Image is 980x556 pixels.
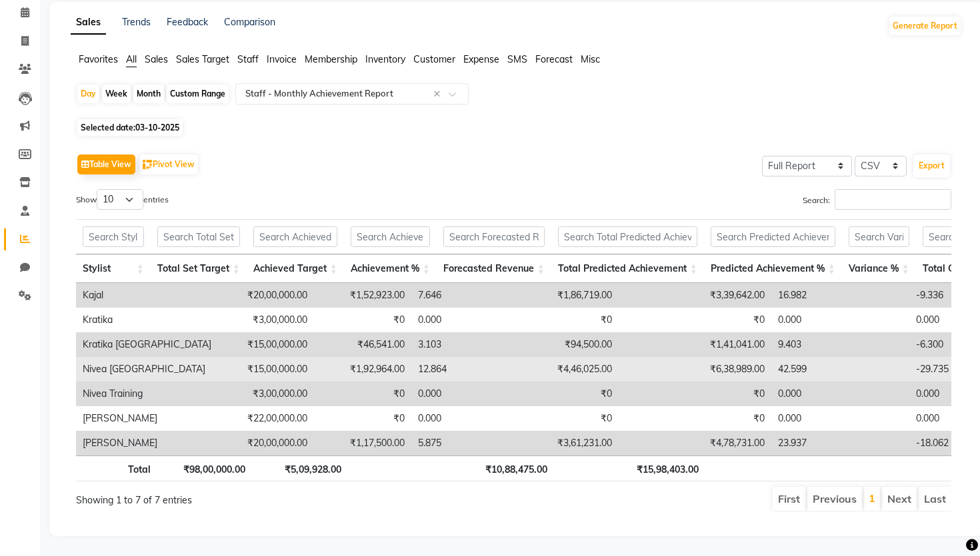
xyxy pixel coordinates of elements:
[135,123,179,133] span: 03-10-2025
[869,491,875,505] a: 1
[247,254,344,283] th: Achieved Target: activate to sort column ascending
[619,406,771,431] td: ₹0
[411,431,504,455] td: 5.875
[122,16,151,28] a: Trends
[218,406,314,431] td: ₹22,00,000.00
[411,332,504,357] td: 3.103
[771,406,909,431] td: 0.000
[344,254,437,283] th: Achievement %: activate to sort column ascending
[463,53,499,65] span: Expense
[218,283,314,308] td: ₹20,00,000.00
[133,85,164,103] div: Month
[218,308,314,332] td: ₹3,00,000.00
[305,53,357,65] span: Membership
[151,254,247,283] th: Total Set Target: activate to sort column ascending
[889,17,961,35] button: Generate Report
[314,406,411,431] td: ₹0
[176,53,229,65] span: Sales Target
[83,226,144,247] input: Search Stylist
[314,332,411,357] td: ₹46,541.00
[79,53,118,65] span: Favorites
[411,382,504,406] td: 0.000
[102,85,131,103] div: Week
[771,308,909,332] td: 0.000
[314,357,411,382] td: ₹1,92,964.00
[167,85,229,103] div: Custom Range
[504,332,619,357] td: ₹94,500.00
[77,85,99,103] div: Day
[218,332,314,357] td: ₹15,00,000.00
[237,53,259,65] span: Staff
[558,226,697,247] input: Search Total Predicted Achievement
[504,283,619,308] td: ₹1,86,719.00
[433,87,445,101] span: Clear all
[771,431,909,455] td: 23.937
[411,283,504,308] td: 7.646
[771,357,909,382] td: 42.599
[711,226,835,247] input: Search Predicted Achievement %
[849,226,909,247] input: Search Variance %
[218,431,314,455] td: ₹20,00,000.00
[554,455,705,481] th: ₹15,98,403.00
[771,382,909,406] td: 0.000
[581,53,600,65] span: Misc
[314,283,411,308] td: ₹1,52,923.00
[139,154,198,174] button: Pivot View
[443,226,545,247] input: Search Forecasted Revenue
[218,382,314,406] td: ₹3,00,000.00
[76,189,169,210] label: Show entries
[619,357,771,382] td: ₹6,38,989.00
[157,226,240,247] input: Search Total Set Target
[411,308,504,332] td: 0.000
[803,189,951,210] label: Search:
[535,53,573,65] span: Forecast
[504,308,619,332] td: ₹0
[504,406,619,431] td: ₹0
[267,53,297,65] span: Invoice
[76,406,218,431] td: [PERSON_NAME]
[504,357,619,382] td: ₹4,46,025.00
[913,154,950,177] button: Export
[253,226,337,247] input: Search Achieved Target
[842,254,916,283] th: Variance %: activate to sort column ascending
[507,53,527,65] span: SMS
[224,16,275,28] a: Comparison
[835,189,951,210] input: Search:
[411,357,504,382] td: 12.864
[77,154,135,174] button: Table View
[252,455,348,481] th: ₹5,09,928.00
[771,332,909,357] td: 9.403
[504,382,619,406] td: ₹0
[76,382,218,406] td: Nivea Training
[619,283,771,308] td: ₹3,39,642.00
[157,455,252,481] th: ₹98,00,000.00
[77,119,183,136] span: Selected date:
[704,254,842,283] th: Predicted Achievement %: activate to sort column ascending
[76,308,218,332] td: Kratika
[76,254,151,283] th: Stylist: activate to sort column ascending
[619,332,771,357] td: ₹1,41,041.00
[619,308,771,332] td: ₹0
[76,431,218,455] td: [PERSON_NAME]
[76,357,218,382] td: Nivea [GEOGRAPHIC_DATA]
[76,485,429,507] div: Showing 1 to 7 of 7 entries
[143,160,153,170] img: pivot.png
[167,16,208,28] a: Feedback
[218,357,314,382] td: ₹15,00,000.00
[619,382,771,406] td: ₹0
[126,53,137,65] span: All
[411,406,504,431] td: 0.000
[437,254,551,283] th: Forecasted Revenue: activate to sort column ascending
[413,53,455,65] span: Customer
[551,254,704,283] th: Total Predicted Achievement: activate to sort column ascending
[504,431,619,455] td: ₹3,61,231.00
[76,283,218,308] td: Kajal
[71,11,106,35] a: Sales
[351,226,430,247] input: Search Achievement %
[76,332,218,357] td: Kratika [GEOGRAPHIC_DATA]
[97,189,143,210] select: Showentries
[314,308,411,332] td: ₹0
[76,455,157,481] th: Total
[365,53,405,65] span: Inventory
[145,53,168,65] span: Sales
